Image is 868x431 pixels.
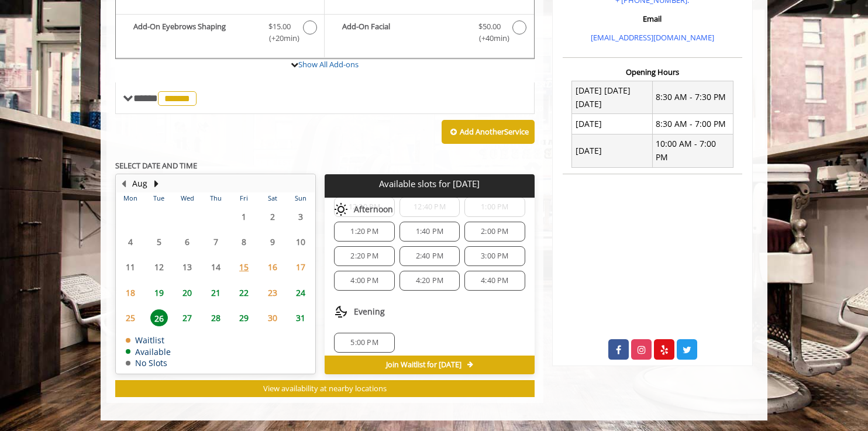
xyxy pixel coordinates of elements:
span: View availability at nearby locations [263,383,387,394]
span: 28 [207,309,225,326]
span: 2:40 PM [416,251,443,261]
h3: Opening Hours [563,68,742,76]
span: 4:40 PM [481,276,508,285]
div: 2:20 PM [334,246,394,266]
div: 5:00 PM [334,333,394,353]
span: 15 [235,258,253,275]
a: [EMAIL_ADDRESS][DOMAIN_NAME] [591,32,714,43]
td: 8:30 AM - 7:30 PM [652,81,733,114]
span: (+20min ) [263,32,297,44]
td: Select day16 [258,254,286,280]
td: Select day18 [116,280,144,305]
td: Select day21 [201,280,229,305]
div: 1:40 PM [399,222,460,242]
div: 2:00 PM [464,222,525,242]
td: [DATE] [DATE] [DATE] [572,81,653,114]
p: Available slots for [DATE] [329,179,529,189]
th: Sun [287,192,315,204]
span: $50.00 [478,20,501,33]
span: 2:20 PM [350,251,378,261]
span: 16 [264,258,281,275]
span: 3:00 PM [481,251,508,261]
span: Evening [354,307,385,316]
td: [DATE] [572,134,653,167]
span: 1:20 PM [350,227,378,236]
th: Tue [144,192,173,204]
td: Select day29 [230,305,258,330]
span: Afternoon [354,205,393,214]
button: Add AnotherService [442,120,535,144]
td: Select day26 [144,305,173,330]
span: 30 [264,309,281,326]
b: Add-On Facial [342,20,466,45]
img: evening slots [334,305,348,319]
span: 29 [235,309,253,326]
span: 18 [122,284,139,301]
span: 20 [178,284,196,301]
td: Available [126,347,171,356]
td: Select day20 [173,280,201,305]
td: 8:30 AM - 7:00 PM [652,114,733,134]
td: Select day25 [116,305,144,330]
td: Select day15 [230,254,258,280]
span: 27 [178,309,196,326]
span: 26 [150,309,168,326]
span: 25 [122,309,139,326]
label: Add-On Eyebrows Shaping [122,20,318,48]
th: Thu [201,192,229,204]
div: 4:00 PM [334,271,394,291]
td: Select day22 [230,280,258,305]
span: $15.00 [268,20,291,33]
span: 2:00 PM [481,227,508,236]
span: 17 [292,258,309,275]
span: 5:00 PM [350,338,378,347]
td: Select day27 [173,305,201,330]
span: 4:00 PM [350,276,378,285]
td: Waitlist [126,336,171,344]
div: 3:00 PM [464,246,525,266]
div: 2:40 PM [399,246,460,266]
b: Add-On Eyebrows Shaping [133,20,257,45]
th: Wed [173,192,201,204]
span: 19 [150,284,168,301]
div: 4:20 PM [399,271,460,291]
td: Select day28 [201,305,229,330]
span: 1:40 PM [416,227,443,236]
span: 4:20 PM [416,276,443,285]
b: Add Another Service [460,126,529,137]
a: Show All Add-ons [298,59,359,70]
span: (+40min ) [472,32,507,44]
div: 1:20 PM [334,222,394,242]
td: Select day23 [258,280,286,305]
span: Join Waitlist for [DATE] [386,360,461,370]
label: Add-On Facial [330,20,528,48]
button: Next Month [151,177,161,190]
td: Select day31 [287,305,315,330]
b: SELECT DATE AND TIME [115,160,197,171]
td: Select day24 [287,280,315,305]
th: Mon [116,192,144,204]
th: Fri [230,192,258,204]
button: View availability at nearby locations [115,380,535,397]
td: No Slots [126,358,171,367]
span: 22 [235,284,253,301]
span: 31 [292,309,309,326]
img: afternoon slots [334,202,348,216]
td: Select day30 [258,305,286,330]
td: [DATE] [572,114,653,134]
td: Select day17 [287,254,315,280]
button: Previous Month [119,177,128,190]
td: 10:00 AM - 7:00 PM [652,134,733,167]
span: 24 [292,284,309,301]
span: 23 [264,284,281,301]
td: Select day19 [144,280,173,305]
th: Sat [258,192,286,204]
h3: Email [566,15,739,23]
div: 4:40 PM [464,271,525,291]
span: 21 [207,284,225,301]
button: Aug [132,177,147,190]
